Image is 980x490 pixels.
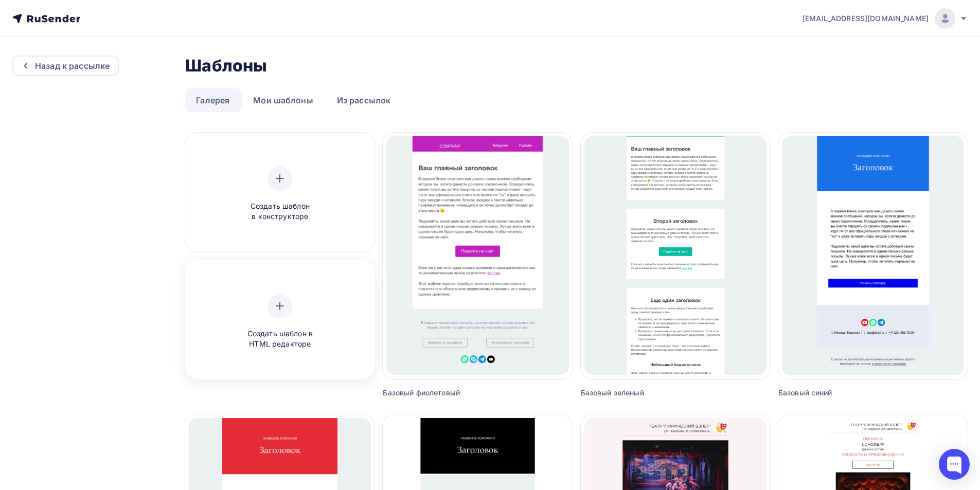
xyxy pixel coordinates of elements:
h2: Шаблоны [185,56,267,76]
span: Создать шаблон в HTML редакторе [231,329,329,350]
div: Базовый зеленый [581,388,723,398]
a: Галерея [185,88,240,112]
span: [EMAIL_ADDRESS][DOMAIN_NAME] [803,13,929,24]
a: [EMAIL_ADDRESS][DOMAIN_NAME] [803,8,968,29]
span: Создать шаблон в конструкторе [231,201,329,222]
div: Базовый фиолетовый [383,388,525,398]
a: Мои шаблоны [242,88,324,112]
div: Назад к рассылке [35,60,110,72]
a: Из рассылок [326,88,402,112]
div: Базовый синий [778,388,920,398]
